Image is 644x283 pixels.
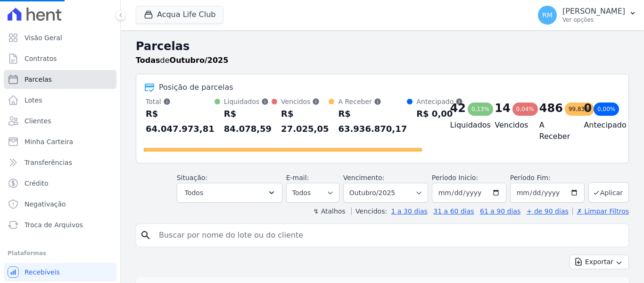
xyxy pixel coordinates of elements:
div: 0,04% [512,103,538,116]
label: E-mail: [286,174,309,181]
div: R$ 27.025,05 [281,106,329,137]
label: Vencimento: [343,174,384,181]
a: Contratos [4,49,116,68]
h4: A Receber [539,120,569,142]
a: Recebíveis [4,263,116,282]
label: Período Fim: [510,173,585,183]
span: Crédito [25,179,49,188]
strong: Todas [136,56,160,65]
div: 486 [539,101,563,116]
span: Clientes [25,116,51,126]
span: RM [542,12,553,18]
a: Parcelas [4,70,116,89]
p: [PERSON_NAME] [562,7,625,16]
h2: Parcelas [136,38,629,55]
span: Minha Carteira [25,137,73,146]
a: Negativação [4,195,116,214]
span: Contratos [25,54,57,63]
h4: Vencidos [495,120,524,131]
div: Total [146,97,215,106]
label: ↯ Atalhos [313,207,345,215]
a: 1 a 30 dias [391,207,428,215]
div: R$ 0,00 [416,106,463,121]
div: 0 [584,101,592,116]
button: RM [PERSON_NAME] Ver opções [530,2,644,28]
div: 0,13% [468,103,493,116]
a: Transferências [4,153,116,172]
i: search [140,230,151,241]
div: Liquidados [224,97,272,106]
h4: Antecipado [584,120,613,131]
div: 42 [450,101,466,116]
a: Lotes [4,91,116,110]
h4: Liquidados [450,120,480,131]
label: Situação: [177,174,207,181]
div: Plataformas [8,248,113,259]
button: Aplicar [588,182,629,203]
button: Exportar [570,255,629,269]
span: Troca de Arquivos [25,220,83,230]
div: R$ 84.078,59 [224,106,272,137]
a: + de 90 dias [527,207,569,215]
p: Ver opções [562,16,625,24]
span: Transferências [25,158,72,167]
a: 31 a 60 dias [433,207,474,215]
button: Acqua Life Club [136,6,223,24]
label: Vencidos: [351,207,387,215]
a: Visão Geral [4,28,116,47]
span: Recebíveis [25,267,60,277]
span: Visão Geral [25,33,62,43]
a: Clientes [4,111,116,130]
a: ✗ Limpar Filtros [572,207,629,215]
div: 14 [495,101,510,116]
span: Parcelas [25,75,52,84]
div: Antecipado [416,97,463,106]
span: Todos [185,187,203,198]
a: 61 a 90 dias [480,207,520,215]
span: Lotes [25,95,42,105]
a: Crédito [4,174,116,193]
div: 0,00% [594,103,619,116]
div: R$ 63.936.870,17 [338,106,407,137]
a: Minha Carteira [4,132,116,151]
button: Todos [177,183,282,203]
input: Buscar por nome do lote ou do cliente [153,226,625,245]
strong: Outubro/2025 [170,56,229,65]
div: Vencidos [281,97,329,106]
label: Período Inicío: [432,174,478,181]
div: Posição de parcelas [159,82,233,93]
div: A Receber [338,97,407,106]
div: 99,83% [565,103,594,116]
a: Troca de Arquivos [4,215,116,234]
p: de [136,55,228,66]
span: Negativação [25,199,66,209]
div: R$ 64.047.973,81 [146,106,215,137]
